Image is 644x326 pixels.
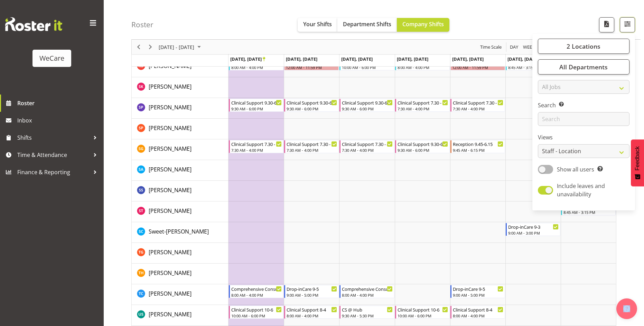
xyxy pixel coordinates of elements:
div: Udani Senanayake"s event - Clinical Support 10-6 Begin From Monday, September 22, 2025 at 10:00:0... [229,306,283,319]
div: 10:00 AM - 6:00 PM [398,313,448,318]
td: Samantha Poultney resource [132,119,228,139]
div: Next [144,40,156,54]
div: 9:45 AM - 6:15 PM [453,147,503,153]
td: Savanna Samson resource [132,181,228,201]
span: Time & Attendance [17,150,90,160]
button: Timeline Day [509,43,520,51]
td: Sarah Abbott resource [132,160,228,181]
div: Previous [133,40,144,54]
a: [PERSON_NAME] [149,248,192,256]
div: 9:30 AM - 6:00 PM [342,106,392,111]
div: 12:00 AM - 11:59 PM [286,65,337,70]
div: 9:00 AM - 3:00 PM [508,230,559,236]
span: [PERSON_NAME] [149,103,192,111]
span: [DATE] - [DATE] [158,43,195,51]
div: Torry Cobb"s event - Drop-inCare 9-5 Begin From Tuesday, September 23, 2025 at 9:00:00 AM GMT+12:... [284,285,339,298]
a: [PERSON_NAME] [149,103,192,111]
div: Clinical Support 8-4 [287,306,337,313]
span: Roster [17,98,100,108]
a: [PERSON_NAME] [149,310,192,318]
button: All Departments [538,59,629,75]
td: Tayah Giesbrecht resource [132,243,228,264]
div: 10:00 AM - 6:00 PM [231,313,282,318]
div: 7:30 AM - 4:00 PM [453,106,503,111]
div: 9:30 AM - 6:00 PM [231,106,282,111]
div: Clinical Support 10-6 [398,306,448,313]
span: Company Shifts [402,20,444,28]
div: 9:00 AM - 5:00 PM [453,292,503,298]
div: Reception 9.45-6.15 [453,140,503,147]
div: Sanjita Gurung"s event - Clinical Support 7.30 - 4 Begin From Monday, September 22, 2025 at 7:30:... [229,140,283,153]
div: 7:30 AM - 4:00 PM [398,106,448,111]
span: [PERSON_NAME] [149,145,192,152]
span: [PERSON_NAME] [149,207,192,215]
div: 9:00 AM - 5:00 PM [287,292,337,298]
h4: Roster [131,21,153,29]
div: Udani Senanayake"s event - CS @ Hub Begin From Wednesday, September 24, 2025 at 9:30:00 AM GMT+12... [339,306,394,319]
span: [PERSON_NAME] [149,310,192,318]
div: Drop-inCare 9-5 [287,285,337,292]
div: Sabnam Pun"s event - Clinical Support 9.30-6 Begin From Wednesday, September 24, 2025 at 9:30:00 ... [339,99,394,112]
a: [PERSON_NAME] [149,269,192,277]
a: [PERSON_NAME] [149,145,192,153]
div: Sanjita Gurung"s event - Clinical Support 7.30 - 4 Begin From Tuesday, September 23, 2025 at 7:30... [284,140,339,153]
span: [PERSON_NAME] [149,290,192,297]
div: Clinical Support 9.30-6 [398,140,448,147]
button: Company Shifts [397,18,449,32]
button: Filter Shifts [620,17,635,32]
div: Sabnam Pun"s event - Clinical Support 7.30 - 4 Begin From Friday, September 26, 2025 at 7:30:00 A... [450,99,505,112]
span: Time Scale [479,43,502,51]
td: Simone Turner resource [132,201,228,222]
span: Feedback [634,146,641,170]
div: 9:30 AM - 6:00 PM [287,106,337,111]
div: Comprehensive Consult 8-4 [231,285,282,292]
span: Shifts [17,132,90,143]
div: 7:30 AM - 4:00 PM [342,147,392,153]
button: Department Shifts [337,18,397,32]
div: 8:45 AM - 3:15 PM [563,209,614,215]
span: [PERSON_NAME] [149,269,192,277]
span: [DATE], [DATE] [286,56,317,62]
a: [PERSON_NAME] [149,289,192,298]
button: Feedback - Show survey [631,139,644,186]
div: Sanjita Gurung"s event - Clinical Support 7.30 - 4 Begin From Wednesday, September 24, 2025 at 7:... [339,140,394,153]
span: [PERSON_NAME] [149,186,192,194]
div: Clinical Support 10-6 [231,306,282,313]
input: Search [538,112,629,126]
div: Torry Cobb"s event - Comprehensive Consult 8-4 Begin From Wednesday, September 24, 2025 at 8:00:0... [339,285,394,298]
td: Torry Cobb resource [132,284,228,305]
span: [PERSON_NAME] [149,248,192,256]
td: Sanjita Gurung resource [132,139,228,160]
div: Sabnam Pun"s event - Clinical Support 7.30 - 4 Begin From Thursday, September 25, 2025 at 7:30:00... [395,99,450,112]
div: 12:00 AM - 11:59 PM [452,65,503,70]
span: [DATE], [DATE] [452,56,484,62]
img: help-xxl-2.png [623,305,630,312]
label: Search [538,101,629,109]
div: Drop-inCare 9-5 [453,285,503,292]
button: Next [146,43,155,51]
button: Time Scale [479,43,503,51]
div: Sanjita Gurung"s event - Clinical Support 9.30-6 Begin From Thursday, September 25, 2025 at 9:30:... [395,140,450,153]
label: Views [538,133,629,141]
span: Day [509,43,519,51]
span: Sweet-[PERSON_NAME] [149,228,209,235]
span: [DATE], [DATE] [230,56,265,62]
span: Department Shifts [343,20,391,28]
button: Your Shifts [298,18,337,32]
div: Comprehensive Consult 8-4 [342,285,392,292]
a: [PERSON_NAME] [149,186,192,194]
div: Clinical Support 7.30 - 4 [231,140,282,147]
button: September 22 - 28, 2025 [158,43,204,51]
td: Sweet-Lin Chan resource [132,222,228,243]
button: 2 Locations [538,39,629,54]
div: CS @ Hub [342,306,392,313]
div: Udani Senanayake"s event - Clinical Support 8-4 Begin From Friday, September 26, 2025 at 8:00:00 ... [450,306,505,319]
div: 10:00 AM - 6:00 PM [342,65,392,70]
span: 2 Locations [567,42,600,50]
td: Rhianne Sharples resource [132,57,228,77]
div: Udani Senanayake"s event - Clinical Support 8-4 Begin From Tuesday, September 23, 2025 at 8:00:00... [284,306,339,319]
span: Week [522,43,535,51]
div: 7:30 AM - 4:00 PM [231,147,282,153]
div: Udani Senanayake"s event - Clinical Support 10-6 Begin From Thursday, September 25, 2025 at 10:00... [395,306,450,319]
div: Torry Cobb"s event - Comprehensive Consult 8-4 Begin From Monday, September 22, 2025 at 8:00:00 A... [229,285,283,298]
